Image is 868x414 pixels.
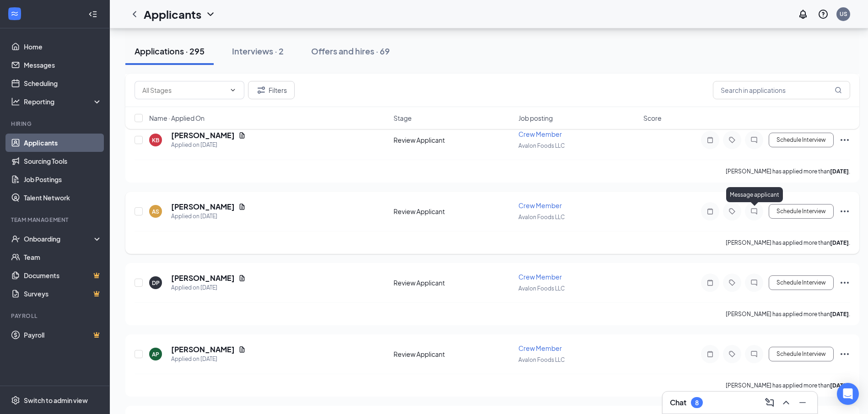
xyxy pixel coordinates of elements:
a: Messages [24,56,102,74]
b: [DATE] [830,168,849,175]
svg: ChatInactive [749,136,760,144]
input: Search in applications [713,81,850,99]
button: Schedule Interview [769,275,834,290]
div: Message applicant [726,187,783,202]
a: Job Postings [24,170,102,188]
h5: [PERSON_NAME] [171,202,235,212]
svg: ChatInactive [749,350,760,358]
svg: ChevronDown [205,9,216,20]
div: Review Applicant [394,349,513,359]
svg: Note [705,208,716,215]
div: Team Management [11,216,100,224]
div: Review Applicant [394,207,513,216]
div: 8 [695,399,699,407]
p: [PERSON_NAME] has applied more than . [726,310,850,318]
svg: Ellipses [839,277,850,288]
div: Open Intercom Messenger [837,383,859,405]
button: ChevronUp [779,395,793,410]
a: PayrollCrown [24,326,102,344]
b: [DATE] [830,239,849,246]
svg: Document [238,274,246,282]
button: Schedule Interview [769,347,834,361]
a: DocumentsCrown [24,266,102,285]
div: US [840,10,847,18]
input: All Stages [142,85,226,95]
svg: ChatInactive [749,279,760,286]
svg: Ellipses [839,134,850,145]
div: Applied on [DATE] [171,355,246,364]
p: [PERSON_NAME] has applied more than . [726,239,850,247]
span: Crew Member [518,273,562,281]
b: [DATE] [830,311,849,317]
svg: ComposeMessage [764,397,775,408]
svg: Ellipses [839,206,850,217]
h1: Applicants [144,6,201,22]
svg: QuestionInfo [818,9,829,20]
svg: Note [705,136,716,144]
div: Review Applicant [394,135,513,145]
div: Applications · 295 [135,45,205,57]
svg: Ellipses [839,349,850,360]
a: Talent Network [24,188,102,207]
svg: Analysis [11,97,20,106]
h5: [PERSON_NAME] [171,344,235,355]
svg: ChevronDown [229,86,237,94]
div: Applied on [DATE] [171,140,246,150]
svg: Document [238,203,246,210]
span: Crew Member [518,201,562,210]
svg: Collapse [88,10,97,19]
div: Onboarding [24,234,94,243]
div: AS [152,208,159,215]
svg: Tag [727,208,738,215]
button: Filter Filters [248,81,295,99]
a: Applicants [24,134,102,152]
svg: Note [705,279,716,286]
a: Scheduling [24,74,102,92]
a: Sourcing Tools [24,152,102,170]
span: Avalon Foods LLC [518,214,565,220]
svg: Notifications [798,9,809,20]
p: [PERSON_NAME] has applied more than . [726,167,850,175]
a: Team [24,248,102,266]
span: Avalon Foods LLC [518,285,565,292]
svg: Tag [727,136,738,144]
svg: Tag [727,350,738,358]
a: SurveysCrown [24,285,102,303]
svg: Note [705,350,716,358]
span: Avalon Foods LLC [518,142,565,149]
h5: [PERSON_NAME] [171,273,235,283]
svg: Tag [727,279,738,286]
div: Payroll [11,312,100,320]
svg: Settings [11,396,20,405]
div: Hiring [11,120,100,128]
span: Crew Member [518,344,562,352]
div: Reporting [24,97,102,106]
div: Offers and hires · 69 [311,45,390,57]
span: Job posting [518,113,553,123]
svg: WorkstreamLogo [10,9,19,18]
svg: Document [238,346,246,353]
div: KB [152,136,159,144]
div: AP [152,350,159,358]
svg: MagnifyingGlass [835,86,842,94]
b: [DATE] [830,382,849,389]
svg: UserCheck [11,234,20,243]
div: Review Applicant [394,278,513,287]
div: Applied on [DATE] [171,212,246,221]
button: Schedule Interview [769,204,834,219]
svg: ChevronLeft [129,9,140,20]
svg: ChevronUp [781,397,792,408]
span: Avalon Foods LLC [518,356,565,363]
a: Home [24,38,102,56]
button: Minimize [795,395,810,410]
div: Applied on [DATE] [171,283,246,292]
div: Switch to admin view [24,396,88,405]
p: [PERSON_NAME] has applied more than . [726,382,850,389]
svg: ChatInactive [749,208,760,215]
svg: Minimize [797,397,808,408]
div: DP [152,279,160,287]
span: Name · Applied On [149,113,205,123]
svg: Filter [256,85,267,96]
span: Score [643,113,662,123]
